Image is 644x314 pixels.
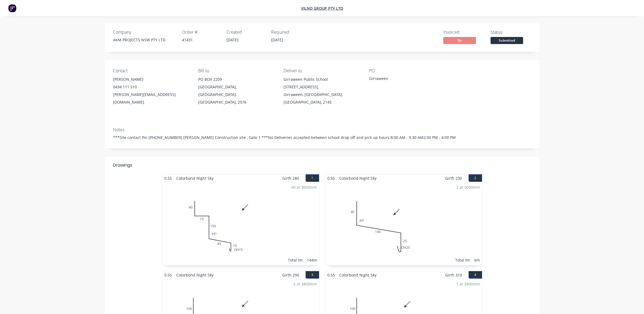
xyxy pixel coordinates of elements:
span: 0.55 [162,271,174,279]
div: AKM PROJECTS NSW PTY LTD [113,37,175,43]
div: Status [491,30,531,35]
div: 40 at 3600mm [291,184,317,190]
div: Notes [113,127,531,132]
div: 6m [474,257,480,263]
button: 3 [306,271,319,279]
div: [GEOGRAPHIC_DATA], [GEOGRAPHIC_DATA], [GEOGRAPHIC_DATA], 2076 [198,83,275,106]
div: Girraween, [GEOGRAPHIC_DATA], [GEOGRAPHIC_DATA], 2145 [284,91,360,106]
div: Total lm [288,257,303,263]
img: Factory [8,4,16,12]
div: Required [271,30,309,35]
div: Deliver to [284,68,360,73]
span: 0.55 [325,271,337,279]
a: Vilno Group Pty Ltd [301,6,343,11]
div: 144m [307,257,317,263]
span: Colorbond Night Sky [174,271,216,279]
div: 1 at 3800mm [456,281,480,287]
div: 4 at 3800mm [293,281,317,287]
div: [PERSON_NAME] [113,76,190,83]
div: 040140OH252595º2 at 3000mmTotal lm6m [325,182,482,265]
div: Girraween Public School [STREET_ADDRESS],Girraween, [GEOGRAPHIC_DATA], [GEOGRAPHIC_DATA], 2145 [284,76,360,106]
div: 0401515045OH151595º40 at 3600mmTotal lm144m [162,182,319,265]
span: 0.55 [162,174,174,182]
button: 2 [469,174,482,182]
div: [PERSON_NAME][EMAIL_ADDRESS][DOMAIN_NAME] [113,91,190,106]
div: Girraween [369,76,437,83]
div: Created [227,30,265,35]
span: Colorbond Night Sky [174,174,216,182]
div: PO BOX 2209 [198,76,275,83]
div: PO [369,68,446,73]
span: Submitted [491,37,523,44]
div: Total lm [455,257,470,263]
span: Girth 290 [282,271,299,279]
div: ***Site contact Pin [PHONE_NUMBER] [PERSON_NAME] Construction site , Gate 1 ***No Deliveries acce... [113,135,531,140]
button: 4 [469,271,482,279]
span: Girth 310 [445,271,462,279]
span: Colorbond Night Sky [337,271,379,279]
div: 41431 [182,37,220,43]
span: [DATE] [227,37,238,42]
div: Order # [182,30,220,35]
div: Girraween Public School [STREET_ADDRESS], [284,76,360,91]
span: Girth 230 [445,174,462,182]
div: 0434 111 510 [113,83,190,91]
div: [PERSON_NAME]0434 111 510[PERSON_NAME][EMAIL_ADDRESS][DOMAIN_NAME] [113,76,190,106]
span: Colorbond Night Sky [337,174,379,182]
div: Drawings [113,162,132,169]
div: 2 at 3000mm [456,184,480,190]
span: No [443,37,476,44]
div: Invoiced [443,30,484,35]
div: Contact [113,68,190,73]
span: 0.55 [325,174,337,182]
div: Company [113,30,175,35]
div: Bill to [198,68,275,73]
span: [DATE] [271,37,283,42]
button: 1 [306,174,319,182]
span: Girth 280 [282,174,299,182]
div: PO BOX 2209[GEOGRAPHIC_DATA], [GEOGRAPHIC_DATA], [GEOGRAPHIC_DATA], 2076 [198,76,275,106]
